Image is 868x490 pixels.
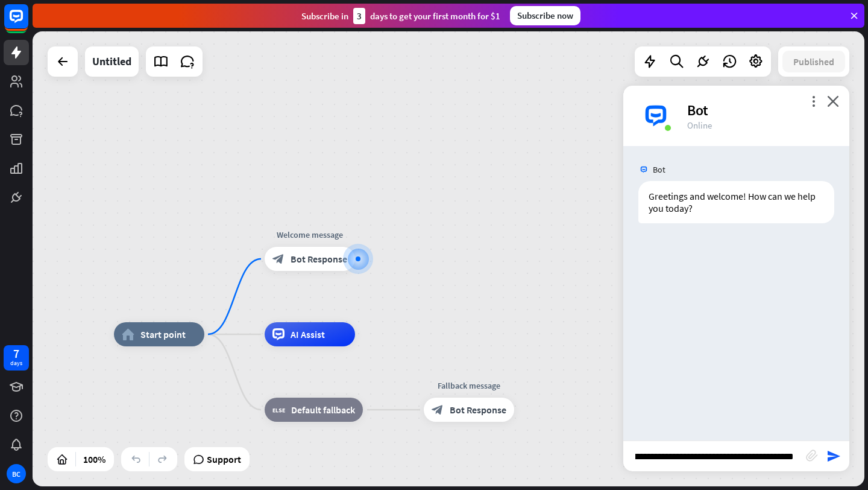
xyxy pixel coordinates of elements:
span: Bot [653,164,665,175]
div: Greetings and welcome! How can we help you today? [638,181,834,223]
i: send [826,449,841,463]
i: block_attachment [806,450,818,462]
i: close [827,95,839,107]
div: 7 [13,348,19,359]
span: Bot Response [450,404,506,416]
button: Open LiveChat chat widget [10,5,46,41]
div: Bot [687,101,835,119]
i: home_2 [122,328,134,340]
span: Support [207,450,241,469]
div: 100% [80,450,109,469]
button: Published [782,51,845,72]
span: Bot Response [291,253,347,265]
i: block_bot_response [272,253,285,265]
div: Welcome message [256,229,364,241]
div: Subscribe in days to get your first month for $1 [301,8,500,24]
div: Fallback message [415,380,523,392]
div: 3 [353,8,365,24]
span: Start point [140,328,186,340]
i: block_fallback [272,404,285,416]
div: Online [687,119,835,131]
div: days [10,359,22,367]
i: more_vert [808,95,819,107]
a: 7 days [4,345,29,371]
div: Untitled [92,46,131,77]
span: Default fallback [291,404,355,416]
div: BC [7,464,26,483]
div: Subscribe now [510,6,580,25]
span: AI Assist [291,328,325,340]
i: block_bot_response [432,404,444,416]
